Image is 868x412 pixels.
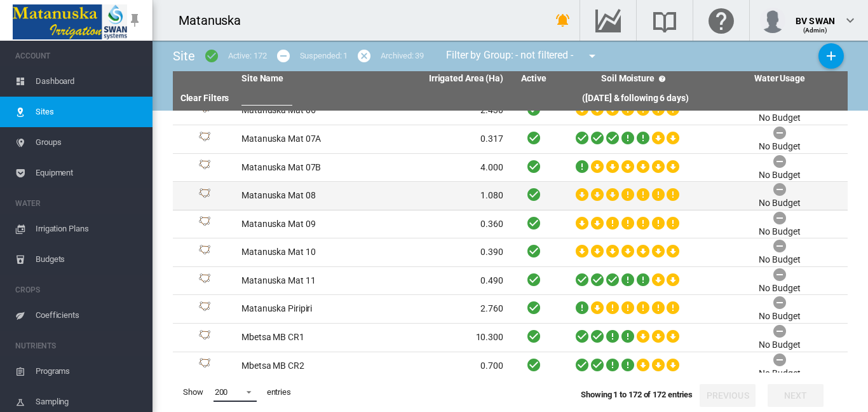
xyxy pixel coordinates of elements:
md-icon: icon-bell-ring [555,13,571,28]
span: Coefficients [36,300,142,331]
td: 0.700 [372,352,508,380]
div: No Budget [759,254,800,266]
td: Matanuska Mat 07A [236,125,372,153]
div: No Budget [759,169,800,182]
td: Matanuska Piripiri [236,295,372,323]
md-icon: icon-minus-circle [276,48,291,64]
span: Dashboard [36,66,142,97]
md-icon: Click here for help [706,13,736,28]
img: 1.svg [197,132,212,147]
img: 1.svg [197,330,212,345]
tr: Site Id: 4627 Matanuska Mat 06 2.430 No Budget [173,97,848,125]
md-icon: icon-plus [824,48,839,64]
td: 2.430 [372,97,508,125]
span: Irrigation Plans [36,214,142,244]
div: Site Id: 4587 [178,301,231,317]
md-icon: icon-pin [127,13,142,28]
div: Site Id: 17353 [178,160,231,175]
td: 0.317 [372,125,508,153]
div: Site Id: 4627 [178,103,231,118]
button: icon-bell-ring [550,8,576,33]
a: Clear Filters [180,93,229,103]
tr: Site Id: 4587 Matanuska Piripiri 2.760 No Budget [173,295,848,324]
md-icon: Search the knowledge base [649,13,680,28]
div: Active: 172 [228,50,267,62]
span: Sites [36,97,142,127]
div: No Budget [759,282,800,295]
td: 2.760 [372,295,508,323]
img: 1.svg [197,216,212,231]
tr: Site Id: 17353 Matanuska Mat 07B 4.000 No Budget [173,154,848,182]
span: Site [173,48,195,64]
img: 1.svg [197,103,212,118]
td: 0.360 [372,210,508,238]
tr: Site Id: 4636 Matanuska Mat 10 0.390 No Budget [173,238,848,267]
tr: Site Id: 27522 Mbetsa MB CR2 0.700 No Budget [173,352,848,381]
button: Previous [700,384,756,407]
img: Matanuska_LOGO.png [13,4,127,39]
md-icon: icon-chevron-down [843,13,858,28]
th: ([DATE] & following 6 days) [559,86,712,111]
md-icon: icon-cancel [356,48,372,64]
td: Mbetsa MB CR2 [236,352,372,380]
span: Budgets [36,244,142,275]
th: Active [508,71,559,86]
span: (Admin) [803,27,828,34]
span: Show [178,381,208,403]
span: Programs [36,356,142,387]
md-icon: icon-help-circle [654,71,670,86]
tr: Site Id: 4633 Matanuska Mat 09 0.360 No Budget [173,210,848,239]
th: Soil Moisture [559,71,712,86]
div: No Budget [759,112,800,125]
img: 1.svg [197,301,212,317]
button: Add New Site, define start date [818,43,844,69]
div: Site Id: 4633 [178,216,231,231]
button: icon-menu-down [580,43,605,69]
span: WATER [15,193,142,214]
th: Irrigated Area (Ha) [372,71,508,86]
img: 1.svg [197,188,212,203]
div: Suspended: 1 [300,50,348,62]
div: No Budget [759,367,800,380]
td: 0.490 [372,267,508,295]
span: Groups [36,127,142,158]
td: Matanuska Mat 07B [236,154,372,182]
td: Matanuska Mat 10 [236,238,372,266]
span: CROPS [15,280,142,300]
td: Mbetsa MB CR1 [236,324,372,352]
td: 4.000 [372,154,508,182]
div: Site Id: 4635 [178,273,231,289]
div: 200 [215,387,228,397]
th: Site Name [236,71,372,86]
div: No Budget [759,141,800,153]
img: 1.svg [197,160,212,175]
th: Water Usage [712,71,848,86]
button: Next [768,384,824,407]
td: Matanuska Mat 06 [236,97,372,125]
div: No Budget [759,310,800,323]
img: 1.svg [197,245,212,260]
md-icon: icon-menu-down [585,48,600,64]
md-icon: icon-checkbox-marked-circle [204,48,219,64]
tr: Site Id: 4635 Matanuska Mat 11 0.490 No Budget [173,267,848,296]
tr: Site Id: 4631 Matanuska Mat 08 1.080 No Budget [173,182,848,210]
md-icon: Go to the Data Hub [593,13,623,28]
td: Matanuska Mat 08 [236,182,372,210]
img: 1.svg [197,358,212,373]
td: Matanuska Mat 09 [236,210,372,238]
tr: Site Id: 4847 Mbetsa MB CR1 10.300 No Budget [173,324,848,352]
div: Matanuska [179,11,252,29]
div: Site Id: 4636 [178,245,231,260]
td: 0.390 [372,238,508,266]
div: Archived: 39 [381,50,424,62]
div: No Budget [759,226,800,238]
span: ACCOUNT [15,46,142,66]
div: Site Id: 27522 [178,358,231,373]
td: Matanuska Mat 11 [236,267,372,295]
div: Site Id: 4631 [178,188,231,203]
span: Showing 1 to 172 of 172 entries [581,390,693,399]
div: Site Id: 4629 [178,132,231,147]
td: 1.080 [372,182,508,210]
span: entries [262,381,296,403]
img: profile.jpg [760,8,785,33]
